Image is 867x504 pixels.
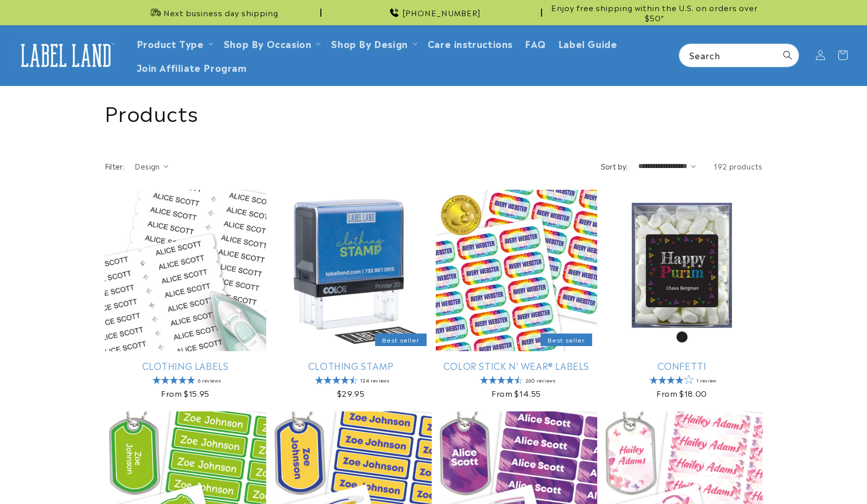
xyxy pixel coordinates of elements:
a: Product Type [137,36,204,50]
span: Join Affiliate Program [137,61,247,73]
a: Clothing Stamp [270,360,432,371]
summary: Shop By Design [325,31,421,55]
label: Sort by: [601,161,628,171]
summary: Shop By Occasion [218,31,325,55]
span: Label Guide [558,37,617,49]
span: Enjoy free shipping within the U.S. on orders over $50* [546,3,763,22]
h2: Filter: [105,161,125,172]
a: Color Stick N' Wear® Labels [436,360,597,371]
span: Shop By Occasion [224,37,312,49]
summary: Design (0 selected) [135,161,169,172]
button: Search [776,44,799,66]
span: Care instructions [428,37,513,49]
a: Shop By Design [331,36,407,50]
span: Design [135,161,159,171]
a: Confetti [601,360,763,371]
a: Care instructions [422,31,519,55]
span: Next business day shipping [163,8,278,18]
a: Label Land [12,36,120,75]
summary: Product Type [131,31,218,55]
a: Join Affiliate Program [131,55,253,79]
a: Label Guide [552,31,624,55]
a: FAQ [519,31,552,55]
span: FAQ [525,37,546,49]
img: Label Land [15,39,116,71]
span: 192 products [714,161,762,171]
span: [PHONE_NUMBER] [402,8,481,18]
h1: Products [105,99,763,125]
a: Clothing Labels [105,360,266,371]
